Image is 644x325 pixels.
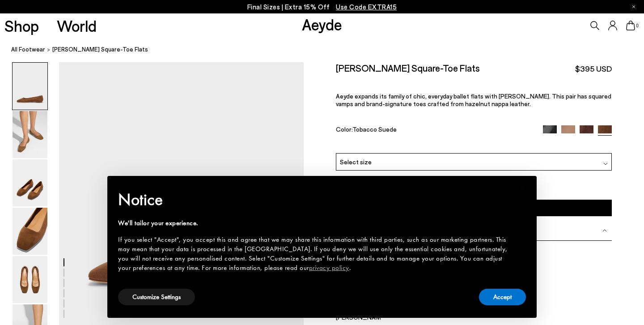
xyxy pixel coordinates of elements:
[336,125,534,136] div: Color:
[336,92,612,107] p: Aeyde expands its family of chic, everyday ballet flats with [PERSON_NAME]. This pair has squared...
[13,111,47,158] img: Ida Suede Square-Toe Flats - Image 2
[302,15,342,34] a: Aeyde
[118,235,512,273] div: If you select "Accept", you accept this and agree that we may share this information with third p...
[13,208,47,255] img: Ida Suede Square-Toe Flats - Image 4
[13,63,47,110] img: Ida Suede Square-Toe Flats - Image 1
[336,3,397,11] span: Navigate to /collections/ss25-final-sizes
[602,228,607,233] img: svg%3E
[247,1,397,13] p: Final Sizes | Extra 15% Off
[479,289,526,305] button: Accept
[13,159,47,206] img: Ida Suede Square-Toe Flats - Image 3
[512,179,533,200] button: Close this notice
[118,188,512,211] h2: Notice
[520,182,525,196] span: ×
[4,18,39,34] a: Shop
[13,256,47,303] img: Ida Suede Square-Toe Flats - Image 5
[603,162,608,166] img: svg%3E
[52,45,148,54] span: [PERSON_NAME] Square-Toe Flats
[635,23,640,28] span: 0
[336,62,480,73] h2: [PERSON_NAME] Square-Toe Flats
[118,218,512,228] div: We'll tailor your experience.
[340,157,372,167] span: Select size
[118,289,195,305] button: Customize Settings
[11,45,45,54] a: All Footwear
[352,125,397,133] span: Tobacco Suede
[57,18,97,34] a: World
[11,38,644,62] nav: breadcrumb
[309,263,349,272] a: privacy policy
[626,21,635,30] a: 0
[575,63,612,74] span: $395 USD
